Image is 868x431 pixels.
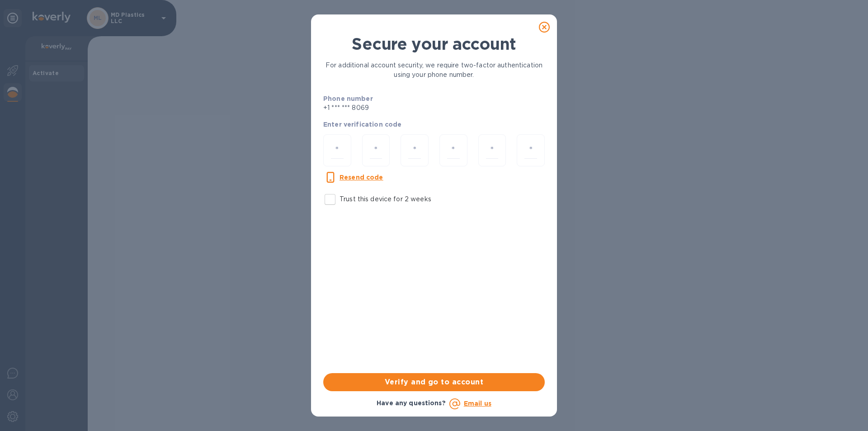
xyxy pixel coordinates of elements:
p: Enter verification code [323,120,545,129]
u: Resend code [340,174,383,181]
span: Verify and go to account [330,377,538,388]
button: Verify and go to account [323,373,545,391]
b: Phone number [323,95,373,102]
b: Have any questions? [377,399,446,407]
h1: Secure your account [323,34,545,53]
p: For additional account security, we require two-factor authentication using your phone number. [323,61,545,80]
a: Email us [464,400,491,407]
p: Trust this device for 2 weeks [340,194,431,204]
